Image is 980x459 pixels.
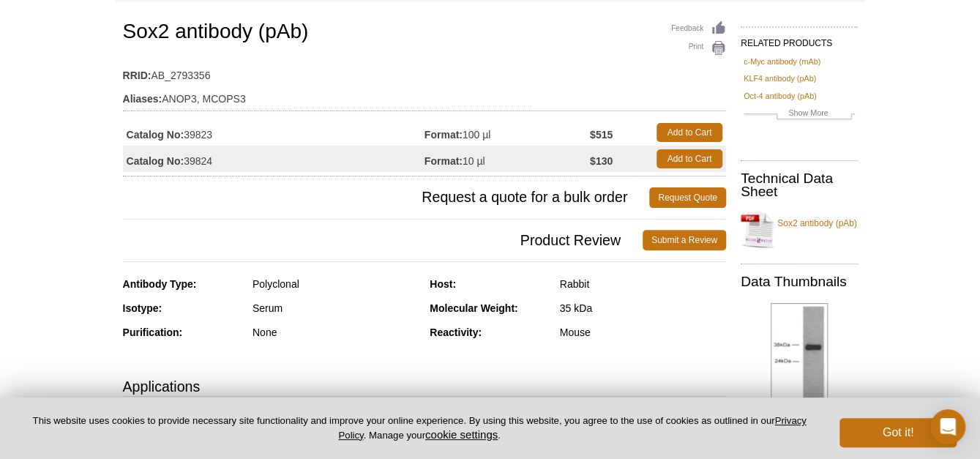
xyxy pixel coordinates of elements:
a: Submit a Review [643,230,726,250]
a: c-Myc antibody (mAb) [744,55,820,68]
strong: Host: [430,278,456,290]
a: Request Quote [649,187,726,208]
td: 39823 [123,119,424,146]
a: Feedback [671,20,726,37]
strong: Format: [424,154,463,168]
div: Rabbit [560,277,726,291]
td: 39824 [123,146,424,172]
a: Print [671,40,726,56]
div: None [253,326,419,339]
td: ANOP3, MCOPS3 [123,83,726,107]
h2: Data Thumbnails [741,275,858,288]
div: Serum [253,302,419,315]
a: Show More [744,106,855,123]
strong: Molecular Weight: [430,302,517,314]
strong: Aliases: [123,92,162,105]
strong: Format: [424,128,463,141]
a: Privacy Policy [338,415,806,440]
strong: RRID: [123,69,152,82]
p: This website uses cookies to provide necessary site functionality and improve your online experie... [23,414,815,442]
div: 35 kDa [560,302,726,315]
h2: RELATED PRODUCTS [741,26,858,53]
strong: Catalog No: [127,154,184,168]
td: AB_2793356 [123,60,726,83]
strong: Antibody Type: [123,278,197,290]
h1: Sox2 antibody (pAb) [123,20,726,45]
strong: Purification: [123,326,183,338]
div: Mouse [560,326,726,339]
div: Open Intercom Messenger [930,409,965,444]
td: 10 µl [424,146,590,172]
a: Oct-4 antibody (pAb) [744,89,817,102]
div: Polyclonal [253,277,419,291]
strong: $130 [590,154,613,168]
a: Sox2 antibody (pAb) [741,208,858,252]
h2: Technical Data Sheet [741,172,858,198]
strong: $515 [590,128,613,141]
img: Sox2 antibody (pAb) tested by Western blot. [771,303,828,417]
button: Got it! [839,418,957,447]
strong: Catalog No: [127,128,184,141]
strong: Isotype: [123,302,162,314]
a: KLF4 antibody (pAb) [744,72,816,85]
strong: Reactivity: [430,326,482,338]
a: Add to Cart [657,149,722,168]
a: Add to Cart [657,123,722,142]
span: Request a quote for a bulk order [123,187,650,208]
button: cookie settings [425,428,498,441]
span: Product Review [123,230,643,250]
td: 100 µl [424,119,590,146]
h3: Applications [123,376,726,398]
